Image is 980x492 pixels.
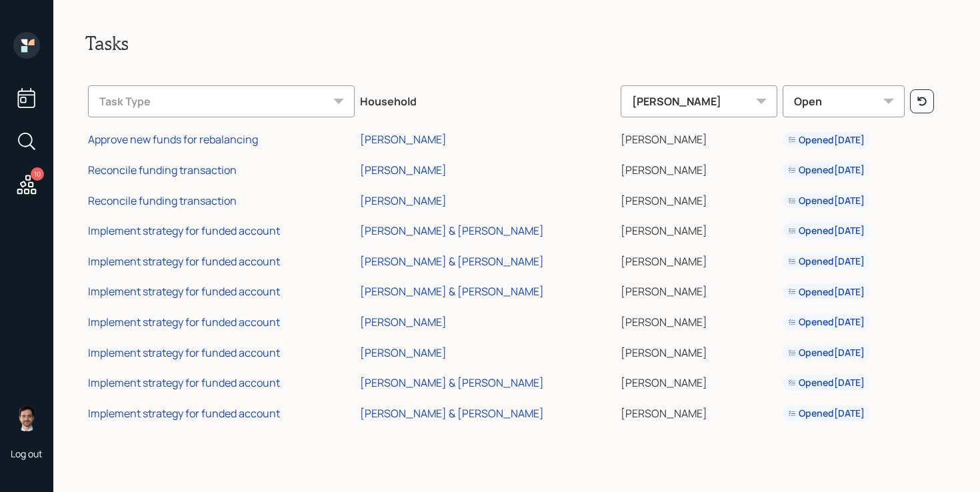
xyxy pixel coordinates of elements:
[788,285,865,299] div: Opened [DATE]
[788,376,865,389] div: Opened [DATE]
[618,123,780,153] td: [PERSON_NAME]
[88,345,280,360] div: Implement strategy for funded account
[88,85,355,117] div: Task Type
[31,167,44,181] div: 10
[618,183,780,214] td: [PERSON_NAME]
[360,345,447,360] div: [PERSON_NAME]
[360,163,447,177] div: [PERSON_NAME]
[88,375,280,390] div: Implement strategy for funded account
[360,223,544,238] div: [PERSON_NAME] & [PERSON_NAME]
[360,132,447,147] div: [PERSON_NAME]
[88,254,280,269] div: Implement strategy for funded account
[618,305,780,335] td: [PERSON_NAME]
[88,315,280,329] div: Implement strategy for funded account
[618,213,780,244] td: [PERSON_NAME]
[618,244,780,275] td: [PERSON_NAME]
[11,447,43,460] div: Log out
[85,32,948,55] h2: Tasks
[788,194,865,207] div: Opened [DATE]
[783,85,905,117] div: Open
[13,405,40,431] img: jonah-coleman-headshot.png
[788,407,865,420] div: Opened [DATE]
[788,315,865,329] div: Opened [DATE]
[618,365,780,396] td: [PERSON_NAME]
[360,315,447,329] div: [PERSON_NAME]
[88,132,258,147] div: Approve new funds for rebalancing
[360,254,544,269] div: [PERSON_NAME] & [PERSON_NAME]
[618,275,780,305] td: [PERSON_NAME]
[621,85,777,117] div: [PERSON_NAME]
[88,406,280,421] div: Implement strategy for funded account
[788,255,865,268] div: Opened [DATE]
[360,375,544,390] div: [PERSON_NAME] & [PERSON_NAME]
[618,396,780,427] td: [PERSON_NAME]
[88,223,280,238] div: Implement strategy for funded account
[360,193,447,208] div: [PERSON_NAME]
[357,76,618,123] th: Household
[788,346,865,359] div: Opened [DATE]
[360,406,544,421] div: [PERSON_NAME] & [PERSON_NAME]
[788,133,865,147] div: Opened [DATE]
[88,284,280,299] div: Implement strategy for funded account
[788,163,865,177] div: Opened [DATE]
[618,335,780,366] td: [PERSON_NAME]
[88,163,237,177] div: Reconcile funding transaction
[88,193,237,208] div: Reconcile funding transaction
[618,153,780,183] td: [PERSON_NAME]
[788,224,865,237] div: Opened [DATE]
[360,284,544,299] div: [PERSON_NAME] & [PERSON_NAME]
